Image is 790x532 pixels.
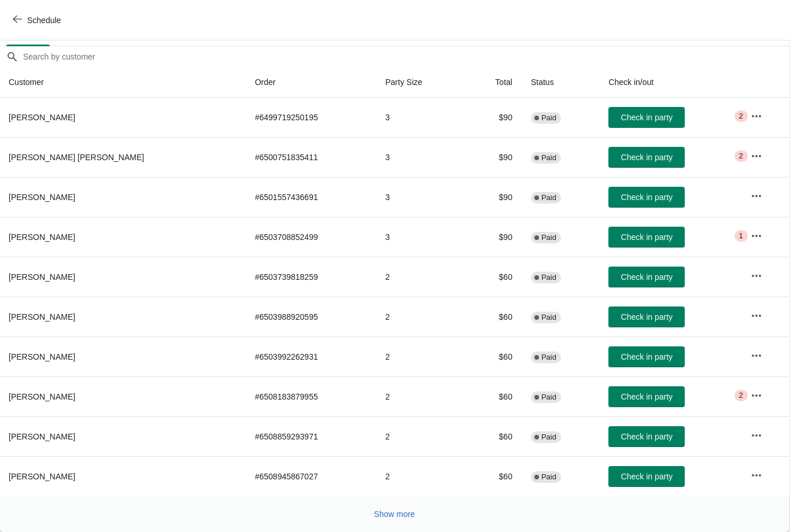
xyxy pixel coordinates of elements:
[464,337,521,376] td: $60
[621,352,673,361] span: Check in party
[541,193,556,202] span: Paid
[9,472,75,481] span: [PERSON_NAME]
[608,466,685,487] button: Check in party
[246,257,376,297] td: # 6503739818259
[608,346,685,367] button: Check in party
[608,227,685,247] button: Check in party
[376,98,464,137] td: 3
[376,337,464,376] td: 2
[608,426,685,447] button: Check in party
[608,107,685,128] button: Check in party
[739,231,743,241] span: 1
[246,67,376,98] th: Order
[541,313,556,322] span: Paid
[464,257,521,297] td: $60
[9,272,75,282] span: [PERSON_NAME]
[376,177,464,217] td: 3
[739,391,743,400] span: 2
[621,193,673,202] span: Check in party
[608,267,685,287] button: Check in party
[9,392,75,401] span: [PERSON_NAME]
[621,232,673,242] span: Check in party
[246,297,376,337] td: # 6503988920595
[621,153,673,162] span: Check in party
[621,272,673,282] span: Check in party
[246,416,376,456] td: # 6508859293971
[246,177,376,217] td: # 6501557436691
[541,433,556,442] span: Paid
[246,137,376,177] td: # 6500751835411
[376,456,464,496] td: 2
[464,456,521,496] td: $60
[621,432,673,441] span: Check in party
[376,416,464,456] td: 2
[541,472,556,482] span: Paid
[621,392,673,401] span: Check in party
[246,376,376,416] td: # 6508183879955
[464,137,521,177] td: $90
[246,98,376,137] td: # 6499719250195
[9,312,75,322] span: [PERSON_NAME]
[464,67,521,98] th: Total
[464,376,521,416] td: $60
[246,456,376,496] td: # 6508945867027
[522,67,599,98] th: Status
[376,217,464,257] td: 3
[541,273,556,282] span: Paid
[9,232,75,242] span: [PERSON_NAME]
[608,187,685,208] button: Check in party
[246,217,376,257] td: # 6503708852499
[9,153,144,162] span: [PERSON_NAME] [PERSON_NAME]
[376,376,464,416] td: 2
[9,113,75,122] span: [PERSON_NAME]
[370,504,420,524] button: Show more
[374,509,415,519] span: Show more
[541,113,556,123] span: Paid
[376,297,464,337] td: 2
[464,297,521,337] td: $60
[9,193,75,202] span: [PERSON_NAME]
[541,353,556,362] span: Paid
[621,472,673,481] span: Check in party
[9,352,75,361] span: [PERSON_NAME]
[599,67,741,98] th: Check in/out
[608,147,685,168] button: Check in party
[464,98,521,137] td: $90
[739,112,743,121] span: 2
[541,393,556,402] span: Paid
[739,152,743,161] span: 2
[27,16,61,25] span: Schedule
[23,46,789,67] input: Search by customer
[376,137,464,177] td: 3
[6,10,70,31] button: Schedule
[376,257,464,297] td: 2
[541,233,556,242] span: Paid
[246,337,376,376] td: # 6503992262931
[541,153,556,162] span: Paid
[621,312,673,322] span: Check in party
[464,177,521,217] td: $90
[464,416,521,456] td: $60
[464,217,521,257] td: $90
[376,67,464,98] th: Party Size
[621,113,673,122] span: Check in party
[608,306,685,327] button: Check in party
[608,386,685,407] button: Check in party
[9,432,75,441] span: [PERSON_NAME]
